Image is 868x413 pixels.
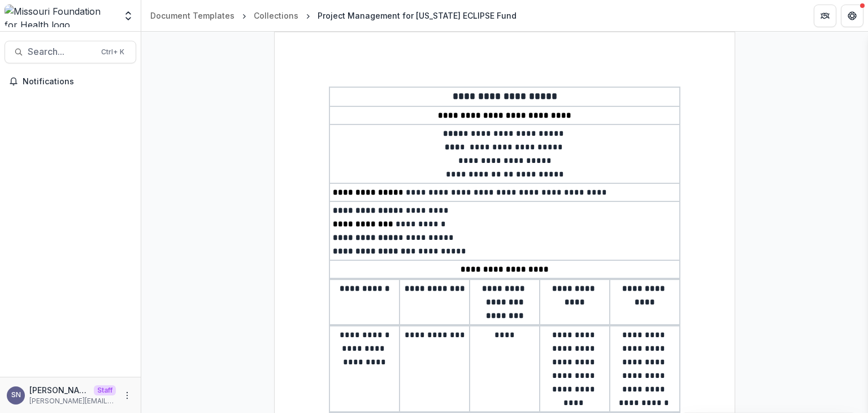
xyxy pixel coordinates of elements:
div: Document Templates [150,10,235,21]
div: Collections [254,10,298,21]
p: [PERSON_NAME][EMAIL_ADDRESS][DOMAIN_NAME] [29,396,116,406]
p: [PERSON_NAME] [29,384,89,396]
button: Notifications [5,72,136,91]
a: Document Templates [146,7,239,24]
button: More [120,389,134,402]
div: Shawn Non-Profit [11,392,21,399]
div: Project Management for [US_STATE] ECLIPSE Fund [318,10,517,21]
img: Missouri Foundation for Health logo [5,5,116,27]
div: Ctrl + K [99,46,127,58]
a: Collections [249,7,303,24]
span: Search... [28,46,94,57]
button: Partners [814,5,836,27]
span: Notifications [23,77,132,87]
button: Search... [5,41,136,63]
p: Staff [94,385,116,395]
button: Get Help [841,5,863,27]
nav: breadcrumb [146,7,521,24]
button: Open entity switcher [120,5,136,27]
